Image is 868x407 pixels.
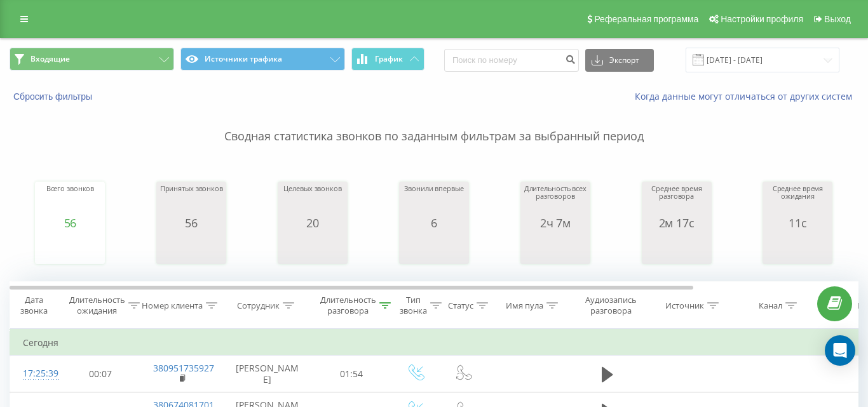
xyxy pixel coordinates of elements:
td: 00:07 [61,356,140,392]
div: Принятых звонков [160,185,223,217]
div: 2м 17с [645,217,709,229]
a: 380951735927 [153,362,214,374]
span: Входящие [31,54,70,64]
div: Open Intercom Messenger [825,335,855,366]
div: Среднее время разговора [645,185,709,217]
div: Аудиозапись разговора [580,295,642,316]
td: 01:54 [312,356,391,392]
div: 2ч 7м [524,217,587,229]
span: Выход [824,14,851,24]
div: Дата звонка [10,295,57,316]
button: Входящие [10,48,174,70]
div: Канал [759,300,782,311]
div: Длительность ожидания [69,295,125,316]
div: Среднее время ожидания [766,185,829,217]
button: Экспорт [585,49,654,72]
div: 56 [160,217,223,229]
div: Всего звонков [46,185,95,217]
div: Целевых звонков [283,185,341,217]
button: График [351,48,424,70]
button: Сбросить фильтры [10,91,98,102]
a: Когда данные могут отличаться от других систем [635,90,858,102]
div: Звонили впервые [404,185,463,217]
div: Источник [665,300,704,311]
div: 20 [283,217,341,229]
div: Длительность всех разговоров [524,185,587,217]
div: Статус [448,300,473,311]
div: 56 [46,217,95,229]
button: Источники трафика [180,48,345,70]
div: 17:25:39 [23,361,48,386]
div: Имя пула [506,300,543,311]
div: 11с [766,217,829,229]
p: Сводная статистика звонков по заданным фильтрам за выбранный период [10,103,858,145]
span: Реферальная программа [594,14,698,24]
div: Сотрудник [237,300,280,311]
div: Длительность разговора [320,295,376,316]
span: График [375,55,403,63]
td: [PERSON_NAME] [223,356,312,392]
span: Настройки профиля [721,14,803,24]
div: Номер клиента [142,300,203,311]
div: Тип звонка [400,295,427,316]
div: 6 [404,217,463,229]
input: Поиск по номеру [444,49,579,72]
